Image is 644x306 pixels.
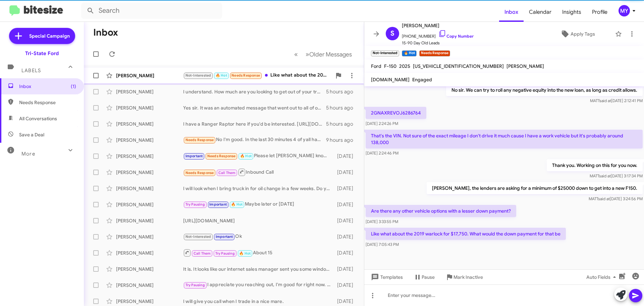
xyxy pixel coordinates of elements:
[231,202,243,207] span: 🔥 Hot
[93,27,118,38] h1: Inbox
[216,234,233,239] span: Important
[506,63,544,69] span: [PERSON_NAME]
[207,154,236,158] span: Needs Response
[571,28,595,40] span: Apply Tags
[231,73,260,78] span: Needs Response
[116,233,183,240] div: [PERSON_NAME]
[185,154,203,158] span: Important
[183,185,334,192] div: I will look when I bring truck in for oil change in a few weeks. Do you have any oil change coupo...
[326,104,359,111] div: 5 hours ago
[590,98,643,103] span: MATT [DATE] 2:12:41 PM
[183,217,334,224] div: [URL][DOMAIN_NAME]
[334,233,359,240] div: [DATE]
[116,121,183,127] div: [PERSON_NAME]
[587,2,613,22] a: Profile
[183,136,326,144] div: No I'm good. In the last 30 minutes 4 of yall have contacted me. That's insane. Have a good day
[185,138,214,142] span: Needs Response
[183,201,334,208] div: Maybe later or [DATE]
[399,63,410,69] span: 2025
[453,271,483,283] span: Mark Inactive
[116,72,183,79] div: [PERSON_NAME]
[29,33,70,39] span: Special Campaign
[499,2,524,22] a: Inbox
[71,83,76,90] span: (1)
[116,250,183,256] div: [PERSON_NAME]
[116,266,183,272] div: [PERSON_NAME]
[438,34,474,39] a: Copy Number
[422,271,435,283] span: Pause
[116,298,183,305] div: [PERSON_NAME]
[306,50,309,58] span: »
[326,121,359,127] div: 5 hours ago
[185,234,211,239] span: Not-Interested
[390,28,394,39] span: S
[366,228,566,240] p: Like what about the 2019 warlock for $17,750. What would the down payment for that be
[412,77,432,83] span: Engaged
[19,115,57,122] span: All Conversations
[440,271,488,283] button: Mark Inactive
[183,72,332,79] div: Like what about the 2019 warlock for $17,750. What would the down payment for that be
[334,201,359,208] div: [DATE]
[9,28,75,44] a: Special Campaign
[543,28,612,40] button: Apply Tags
[547,159,643,171] p: Thank you. Working on this for you now.
[619,5,630,16] div: MY
[183,266,334,272] div: It is. It looks like our internet sales manager sent you some window stickers for mustangs that d...
[334,298,359,305] div: [DATE]
[366,219,398,224] span: [DATE] 3:33:55 PM
[589,196,643,201] span: MATT [DATE] 3:24:56 PM
[364,271,408,283] button: Templates
[413,63,504,69] span: [US_VEHICLE_IDENTIFICATION_NUMBER]
[290,47,356,61] nav: Page navigation example
[183,233,334,241] div: Ok
[116,88,183,95] div: [PERSON_NAME]
[366,121,398,126] span: [DATE] 2:24:26 PM
[21,151,35,157] span: More
[402,30,474,40] span: [PHONE_NUMBER]
[334,266,359,272] div: [DATE]
[370,271,403,283] span: Templates
[19,83,76,90] span: Inbox
[366,205,516,217] p: Are there any other vehicle options with a lesser down payment?
[366,150,398,156] span: [DATE] 2:24:46 PM
[116,104,183,111] div: [PERSON_NAME]
[371,77,410,83] span: [DOMAIN_NAME]
[81,3,222,19] input: Search
[185,202,205,207] span: Try Pausing
[613,5,637,16] button: MY
[402,40,474,46] span: 15-90 Day Old Leads
[183,104,326,111] div: Yes sir. It was an automated message that went out to all of our customers in our database.
[419,50,450,56] small: Needs Response
[19,131,44,138] span: Save a Deal
[183,168,334,176] div: Inbound Call
[21,68,41,74] span: Labels
[302,47,356,61] button: Next
[183,121,326,127] div: I have a Ranger Raptor here if you'd be interested. [URL][DOMAIN_NAME]
[216,73,227,78] span: 🔥 Hot
[334,250,359,256] div: [DATE]
[116,153,183,160] div: [PERSON_NAME]
[218,171,236,175] span: Call Them
[402,21,474,30] span: [PERSON_NAME]
[183,152,334,160] div: Please let [PERSON_NAME] know im running late to me appt.
[183,298,334,305] div: I will give you call when I trade in a nice mare.
[326,88,359,95] div: 5 hours ago
[371,50,399,56] small: Not-Interested
[290,47,302,61] button: Previous
[427,182,643,194] p: [PERSON_NAME], the lenders are asking for a minimum of $25000 down to get into a new F150.
[557,2,587,22] span: Insights
[194,251,211,256] span: Call Them
[185,73,211,78] span: Not-Interested
[240,154,252,158] span: 🔥 Hot
[19,99,76,106] span: Needs Response
[599,98,611,103] span: said at
[598,196,610,201] span: said at
[334,282,359,289] div: [DATE]
[334,169,359,176] div: [DATE]
[183,249,334,257] div: About 15
[366,130,643,148] p: That's the VIN. Not sure of the exact mileage I don't drive it much cause I have a work vehicle b...
[116,185,183,192] div: [PERSON_NAME]
[334,185,359,192] div: [DATE]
